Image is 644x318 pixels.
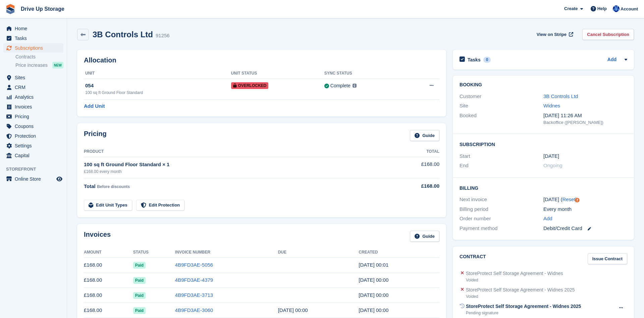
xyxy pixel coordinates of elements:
[84,258,133,273] td: £168.00
[468,57,481,63] h2: Tasks
[359,307,388,313] time: 2025-07-03 23:00:04 UTC
[84,169,385,175] div: £168.00 every month
[15,92,55,102] span: Analytics
[359,262,388,268] time: 2025-10-03 23:01:04 UTC
[55,175,63,183] a: Preview store
[460,215,543,223] div: Order number
[84,303,133,318] td: £168.00
[15,34,55,43] span: Tasks
[85,90,231,96] div: 100 sq ft Ground Floor Standard
[385,146,439,157] th: Total
[460,206,543,213] div: Billing period
[156,32,170,40] div: 91256
[588,253,627,264] a: Issue Contract
[483,57,491,63] div: 0
[84,200,132,211] a: Edit Unit Types
[466,270,563,277] div: StoreProtect Self Storage Agreement - Widnes
[466,310,581,316] div: Pending signature
[15,83,55,92] span: CRM
[85,82,231,90] div: 054
[460,196,543,203] div: Next invoice
[410,130,439,141] a: Guide
[582,29,634,40] a: Cancel Subscription
[133,292,146,299] span: Paid
[52,62,63,69] div: NEW
[133,262,146,269] span: Paid
[562,196,575,202] a: Reset
[460,102,543,110] div: Site
[3,131,63,141] a: menu
[3,92,63,102] a: menu
[534,29,575,40] a: View on Stripe
[84,130,107,141] h2: Pricing
[385,157,439,178] td: £168.00
[5,4,15,14] img: stora-icon-8386f47178a22dfd0bd8f6a31ec36ba5ce8667c1dd55bd0f319d3a0aa187defe.svg
[3,102,63,111] a: menu
[543,93,578,99] a: 3B Controls Ltd
[460,225,543,232] div: Payment method
[15,24,55,33] span: Home
[3,141,63,150] a: menu
[175,262,213,268] a: 4B9FD3AE-5056
[133,307,146,314] span: Paid
[543,225,627,232] div: Debit/Credit Card
[543,215,552,223] a: Add
[466,293,575,300] div: Voided
[385,182,439,190] div: £168.00
[15,131,55,141] span: Protection
[460,93,543,100] div: Customer
[175,307,213,313] a: 4B9FD3AE-3060
[15,174,55,184] span: Online Store
[15,102,55,111] span: Invoices
[6,166,67,173] span: Storefront
[136,200,184,211] a: Edit Protection
[574,197,580,203] div: Tooltip anchor
[278,247,359,258] th: Due
[15,62,48,69] span: Price increases
[460,141,627,147] h2: Subscription
[93,30,153,39] h2: 3B Controls Ltd
[607,56,616,64] a: Add
[3,122,63,131] a: menu
[15,122,55,131] span: Coupons
[3,34,63,43] a: menu
[231,82,269,89] span: Overlocked
[597,5,607,12] span: Help
[84,161,385,169] div: 100 sq ft Ground Floor Standard × 1
[460,112,543,126] div: Booked
[84,288,133,303] td: £168.00
[543,152,559,160] time: 2025-07-03 23:00:00 UTC
[359,277,388,283] time: 2025-09-03 23:00:23 UTC
[621,6,638,12] span: Account
[97,184,130,189] span: Before discounts
[15,73,55,82] span: Sites
[460,162,543,170] div: End
[543,112,627,120] div: [DATE] 11:26 AM
[330,82,351,89] div: Complete
[15,141,55,150] span: Settings
[353,84,357,88] img: icon-info-grey-7440780725fd019a000dd9b08b2336e03edf1995a4989e88bcd33f0948082b44.svg
[175,277,213,283] a: 4B9FD3AE-4379
[3,43,63,53] a: menu
[84,273,133,288] td: £168.00
[3,83,63,92] a: menu
[543,119,627,126] div: Backoffice ([PERSON_NAME])
[15,54,63,60] a: Contracts
[3,174,63,184] a: menu
[175,292,213,298] a: 4B9FD3AE-3713
[466,286,575,293] div: StoreProtect Self Storage Agreement - Widnes 2025
[15,43,55,53] span: Subscriptions
[543,196,627,203] div: [DATE] ( )
[460,152,543,160] div: Start
[543,163,562,168] span: Ongoing
[278,307,308,313] time: 2025-07-04 23:00:00 UTC
[175,247,278,258] th: Invoice Number
[84,231,111,242] h2: Invoices
[84,68,231,79] th: Unit
[359,292,388,298] time: 2025-08-03 23:00:53 UTC
[3,151,63,160] a: menu
[84,183,96,189] span: Total
[460,253,486,264] h2: Contract
[537,31,567,38] span: View on Stripe
[84,102,105,110] a: Add Unit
